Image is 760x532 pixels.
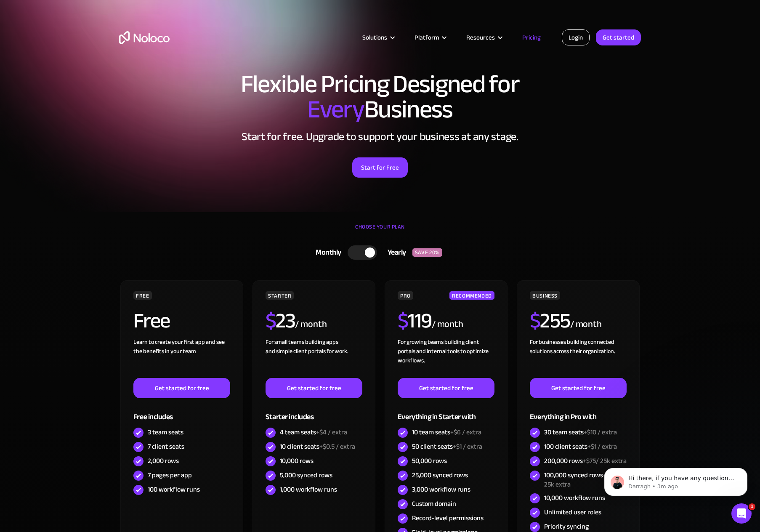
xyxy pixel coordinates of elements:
[398,378,494,398] a: Get started for free
[530,398,627,426] div: Everything in Pro with
[412,456,447,465] div: 50,000 rows
[148,485,200,494] div: 100 workflow runs
[530,301,540,340] span: $
[133,398,230,426] div: Free includes
[307,86,364,133] span: Every
[412,248,442,257] div: SAVE 20%
[584,426,617,439] span: +$10 / extra
[432,318,463,331] div: / month
[119,31,170,44] a: home
[562,29,590,45] a: Login
[119,221,641,242] div: CHOOSE YOUR PLAN
[530,378,627,398] a: Get started for free
[280,471,332,480] div: 5,000 synced rows
[412,442,482,451] div: 50 client seats
[530,291,560,300] div: BUSINESS
[280,442,355,451] div: 10 client seats
[544,456,627,465] div: 200,000 rows
[449,291,494,300] div: RECOMMENDED
[266,398,362,426] div: Starter includes
[377,246,412,259] div: Yearly
[148,442,184,451] div: 7 client seats
[596,29,641,45] a: Get started
[352,32,404,43] div: Solutions
[544,508,601,517] div: Unlimited user roles
[466,32,495,43] div: Resources
[530,338,627,378] div: For businesses building connected solutions across their organization. ‍
[266,378,362,398] a: Get started for free
[544,469,619,491] span: +$75/ 25k extra
[412,428,481,437] div: 10 team seats
[148,428,183,437] div: 3 team seats
[544,471,627,489] div: 100,000 synced rows
[450,426,481,439] span: +$6 / extra
[319,440,355,453] span: +$0.5 / extra
[587,440,617,453] span: +$1 / extra
[512,32,551,43] a: Pricing
[412,485,470,494] div: 3,000 workflow runs
[530,310,570,331] h2: 255
[119,72,641,122] h1: Flexible Pricing Designed for Business
[148,471,192,480] div: 7 pages per app
[398,291,413,300] div: PRO
[362,32,387,43] div: Solutions
[133,378,230,398] a: Get started for free
[398,398,494,426] div: Everything in Starter with
[544,493,605,503] div: 10,000 workflow runs
[133,310,170,331] h2: Free
[280,485,337,494] div: 1,000 workflow runs
[280,428,347,437] div: 4 team seats
[570,318,602,331] div: / month
[280,456,314,465] div: 10,000 rows
[456,32,512,43] div: Resources
[583,455,627,467] span: +$75/ 25k extra
[266,291,294,300] div: STARTER
[133,338,230,378] div: Learn to create your first app and see the benefits in your team ‍
[398,338,494,378] div: For growing teams building client portals and internal tools to optimize workflows.
[544,442,617,451] div: 100 client seats
[453,440,482,453] span: +$1 / extra
[119,130,641,143] h2: Start for free. Upgrade to support your business at any stage.
[266,301,276,340] span: $
[592,450,760,509] iframe: Intercom notifications message
[266,310,295,331] h2: 23
[404,32,456,43] div: Platform
[749,503,755,510] span: 1
[412,513,484,523] div: Record-level permissions
[352,157,408,178] a: Start for Free
[316,426,347,439] span: +$4 / extra
[412,499,456,508] div: Custom domain
[412,471,468,480] div: 25,000 synced rows
[731,503,752,524] iframe: Intercom live chat
[398,310,432,331] h2: 119
[398,301,408,340] span: $
[266,338,362,378] div: For small teams building apps and simple client portals for work. ‍
[148,456,179,465] div: 2,000 rows
[415,32,439,43] div: Platform
[295,318,327,331] div: / month
[544,428,617,437] div: 30 team seats
[133,291,152,300] div: FREE
[305,246,348,259] div: Monthly
[544,522,589,531] div: Priority syncing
